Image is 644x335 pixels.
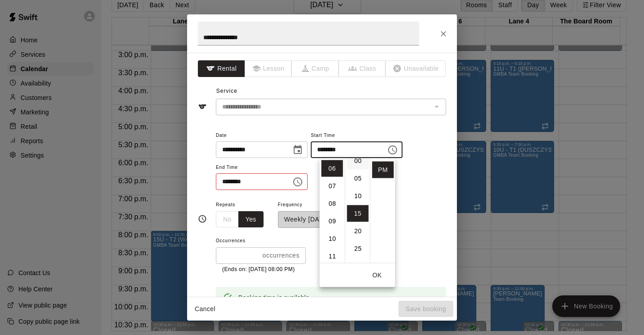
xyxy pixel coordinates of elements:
div: outlined button group [216,211,264,228]
span: Frequency [278,199,344,211]
li: 30 minutes [347,258,369,275]
span: Repeats [216,199,271,211]
li: 8 hours [322,195,343,212]
ul: Select meridiem [370,158,395,263]
svg: Timing [198,214,207,223]
span: The type of an existing booking cannot be changed [386,60,446,77]
li: PM [372,162,394,178]
p: occurrences [263,251,300,260]
button: Choose date, selected date is Jan 6, 2026 [289,141,307,159]
button: Yes [238,211,264,228]
p: (Ends on: [DATE] 08:00 PM) [222,265,300,274]
button: Cancel [191,301,219,317]
li: 7 hours [322,178,343,195]
li: 6 hours [322,160,343,177]
button: Choose time, selected time is 6:15 PM [384,141,402,159]
span: The type of an existing booking cannot be changed [339,60,386,77]
button: Choose time, selected time is 5:15 PM [289,173,307,191]
div: The service of an existing booking cannot be changed [216,99,446,115]
li: 5 minutes [347,170,369,187]
span: End Time [216,162,308,174]
span: Service [216,88,237,94]
span: Start Time [311,130,402,142]
li: 0 minutes [347,153,369,169]
span: Date [216,130,308,142]
li: 10 minutes [347,188,369,204]
ul: Select minutes [345,158,370,263]
ul: Select hours [320,158,345,263]
li: 20 minutes [347,223,369,240]
button: Close [435,26,452,42]
svg: Service [198,102,207,111]
span: The type of an existing booking cannot be changed [292,60,339,77]
button: OK [363,267,392,284]
li: 11 hours [322,248,343,265]
button: Rental [198,60,245,77]
span: Occurrences [216,235,306,247]
li: 25 minutes [347,240,369,257]
span: The type of an existing booking cannot be changed [245,60,292,77]
li: 10 hours [322,231,343,247]
li: 15 minutes [347,205,369,222]
div: Booking time is available [238,290,309,306]
li: 9 hours [322,213,343,230]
